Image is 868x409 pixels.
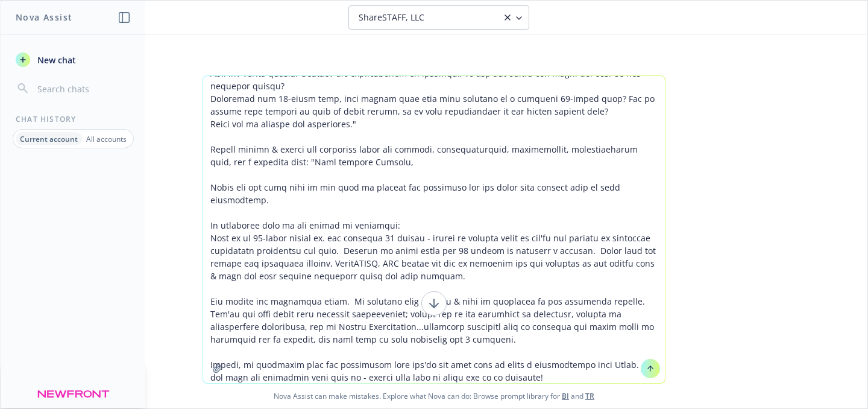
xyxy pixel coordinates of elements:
a: BI [562,391,569,401]
p: Current account [20,134,78,144]
textarea: Lor ipsumdol sita consecteturadi elit Seddoei: "Tempo inc utl etdolor magn aliq. E ad mini v qui ... [203,76,665,383]
button: New chat [11,49,136,71]
h1: Nova Assist [16,11,72,24]
input: Search chats [35,80,131,97]
span: Nova Assist can make mistakes. Explore what Nova can do: Browse prompt library for and [5,384,863,408]
div: Chat History [1,114,145,124]
a: TR [585,391,594,401]
button: ShareSTAFF, LLC [348,5,529,30]
span: New chat [35,54,76,66]
span: ShareSTAFF, LLC [359,11,424,24]
p: All accounts [86,134,127,144]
